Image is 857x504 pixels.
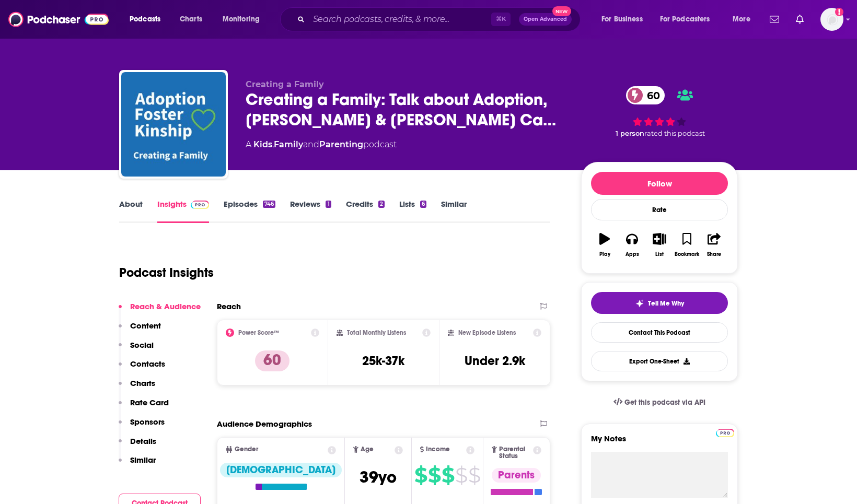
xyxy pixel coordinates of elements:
h2: Reach [217,301,241,311]
button: Social [119,340,154,359]
div: 1 [326,201,331,208]
div: Apps [626,251,639,257]
input: Search podcasts, credits, & more... [309,11,491,28]
button: Content [119,321,161,340]
h1: Podcast Insights [119,265,214,280]
div: [DEMOGRAPHIC_DATA] [220,463,342,477]
a: Show notifications dropdown [792,10,808,28]
div: 2 [378,201,385,208]
button: Open AdvancedNew [519,13,572,26]
span: rated this podcast [644,130,705,137]
svg: Add a profile image [835,8,843,16]
span: More [733,12,750,27]
div: Play [599,251,610,257]
a: Family [274,139,303,149]
a: Show notifications dropdown [766,10,783,28]
p: Sponsors [130,417,165,427]
a: Parenting [319,139,363,149]
span: Parental Status [499,446,531,460]
div: Rate [591,199,728,220]
button: open menu [122,11,174,28]
div: Search podcasts, credits, & more... [290,7,590,31]
button: Details [119,436,156,455]
span: 1 person [616,130,644,137]
span: Podcasts [130,12,160,27]
img: Podchaser Pro [191,201,209,209]
p: Similar [130,455,156,465]
h3: 25k-37k [362,353,404,369]
span: Creating a Family [246,79,324,89]
a: Reviews1 [290,199,331,223]
p: Reach & Audience [130,301,201,311]
h2: Power Score™ [238,329,279,336]
span: $ [468,467,480,484]
a: Credits2 [346,199,385,223]
button: open menu [653,11,725,28]
button: Export One-Sheet [591,351,728,371]
span: Income [426,446,450,453]
img: Creating a Family: Talk about Adoption, Foster & Kinship Care [121,72,226,177]
button: Share [701,226,728,264]
p: Rate Card [130,397,169,407]
p: Social [130,340,154,350]
h3: Under 2.9k [465,353,525,369]
button: Sponsors [119,417,165,436]
span: Tell Me Why [648,299,684,308]
button: Similar [119,455,156,474]
div: 60 1 personrated this podcast [581,79,738,144]
a: Charts [173,11,209,28]
button: Reach & Audience [119,301,201,321]
img: tell me why sparkle [635,299,644,308]
span: $ [455,467,467,484]
span: Open Advanced [524,17,567,22]
span: , [272,139,274,149]
a: About [119,199,143,223]
span: Monitoring [223,12,260,27]
a: InsightsPodchaser Pro [157,199,209,223]
div: A podcast [246,138,397,151]
h2: Total Monthly Listens [347,329,406,336]
p: 60 [255,350,289,371]
span: and [303,139,319,149]
button: Bookmark [673,226,700,264]
span: Gender [235,446,258,453]
span: $ [442,467,454,484]
a: Contact This Podcast [591,322,728,343]
button: Follow [591,172,728,195]
a: Kids [253,139,272,149]
button: Play [591,226,618,264]
span: Get this podcast via API [624,398,705,407]
button: List [646,226,673,264]
button: Apps [618,226,645,264]
div: List [655,251,664,257]
span: 39 yo [360,467,397,487]
span: Age [361,446,374,453]
a: Pro website [716,427,734,437]
p: Charts [130,378,155,388]
span: 60 [636,86,665,104]
button: open menu [725,11,763,28]
div: Parents [492,468,541,483]
a: 60 [626,86,665,104]
img: User Profile [820,8,843,31]
a: Similar [441,199,467,223]
a: Episodes746 [224,199,275,223]
span: Charts [180,12,202,27]
span: For Business [601,12,643,27]
h2: Audience Demographics [217,419,312,429]
span: $ [414,467,427,484]
button: tell me why sparkleTell Me Why [591,292,728,314]
button: open menu [594,11,656,28]
img: Podchaser Pro [716,429,734,437]
div: Bookmark [675,251,699,257]
img: Podchaser - Follow, Share and Rate Podcasts [8,9,109,29]
span: Logged in as sarahhallprinc [820,8,843,31]
button: Show profile menu [820,8,843,31]
span: For Podcasters [660,12,710,27]
h2: New Episode Listens [458,329,516,336]
label: My Notes [591,433,728,452]
a: Lists6 [399,199,426,223]
div: Share [707,251,721,257]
